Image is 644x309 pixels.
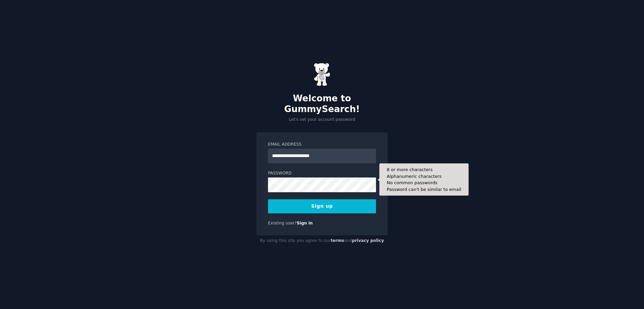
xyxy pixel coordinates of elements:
[268,170,376,176] label: Password
[268,199,376,213] button: Sign up
[256,117,388,123] p: Let's set your account password
[256,236,388,246] div: By using this site you agree to our and
[268,221,297,225] span: Existing user?
[256,93,388,114] h2: Welcome to GummySearch!
[314,63,330,86] img: Gummy Bear
[352,238,384,243] a: privacy policy
[331,238,344,243] a: terms
[268,142,376,148] label: Email Address
[297,221,313,225] a: Sign in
